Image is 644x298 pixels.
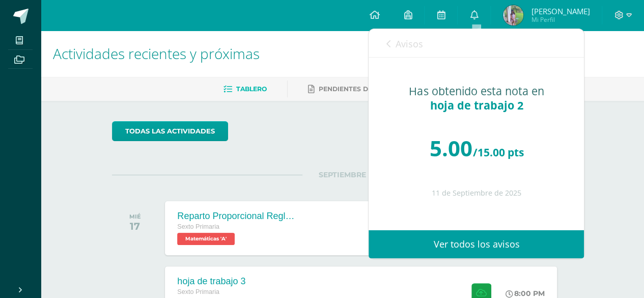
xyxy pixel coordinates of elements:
span: hoja de trabajo 2 [430,98,523,113]
div: MIÉ [129,213,141,220]
span: Actividades recientes y próximas [53,44,260,63]
div: 17 [129,220,141,232]
a: Pendientes de entrega [308,81,406,97]
span: Sexto Primaria [177,223,219,230]
span: Mi Perfil [531,15,590,24]
span: Tablero [236,85,267,93]
div: Has obtenido esta nota en [389,84,564,113]
span: Sexto Primaria [177,288,219,295]
span: [PERSON_NAME] [531,6,590,16]
div: 11 de Septiembre de 2025 [389,189,564,198]
div: Reparto Proporcional Regla de Tres Directa Regla de Tres Indirecta [177,211,299,222]
span: /15.00 pts [472,145,523,159]
span: Avisos [396,38,423,50]
img: b917487cde0d3f56440323a05a79c2ba.png [503,5,523,25]
div: 8:00 PM [506,289,545,298]
a: Tablero [223,81,267,97]
a: todas las Actividades [112,121,228,141]
span: SEPTIEMBRE [302,170,382,179]
span: Matemáticas 'A' [177,233,235,245]
a: Ver todos los avisos [369,230,584,258]
span: 5.00 [429,133,472,162]
div: hoja de trabajo 3 [177,276,254,287]
span: Pendientes de entrega [319,85,406,93]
